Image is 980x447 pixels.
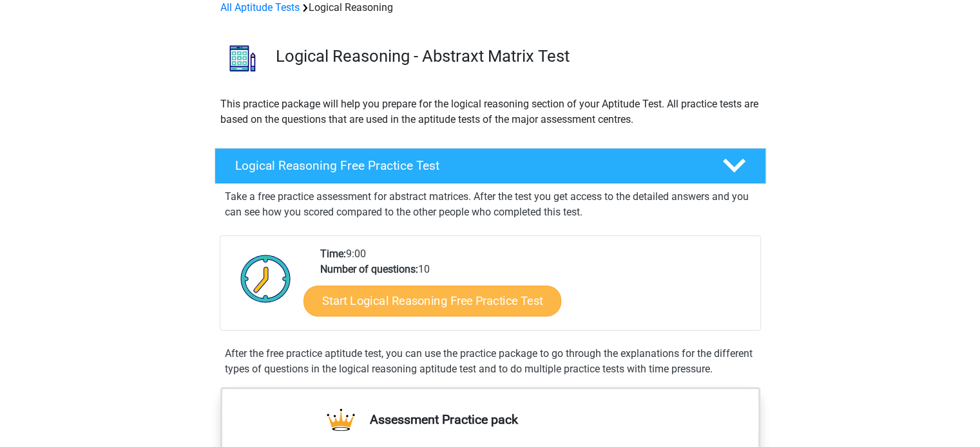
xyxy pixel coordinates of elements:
img: logical reasoning [215,31,270,86]
b: Number of questions: [320,263,418,275]
h3: Logical Reasoning - Abstraxt Matrix Test [276,46,756,66]
b: Time: [320,248,346,260]
p: This practice package will help you prepare for the logical reasoning section of your Aptitude Te... [220,96,760,127]
a: All Aptitude Tests [220,1,300,14]
div: After the free practice aptitude test, you can use the practice package to go through the explana... [220,346,761,377]
div: 9:00 10 [311,246,760,330]
p: Take a free practice assessment for abstract matrices. After the test you get access to the detai... [225,189,756,220]
h4: Logical Reasoning Free Practice Test [235,158,702,173]
a: Logical Reasoning Free Practice Test [209,148,771,184]
a: Start Logical Reasoning Free Practice Test [303,285,561,316]
img: Clock [233,246,298,311]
